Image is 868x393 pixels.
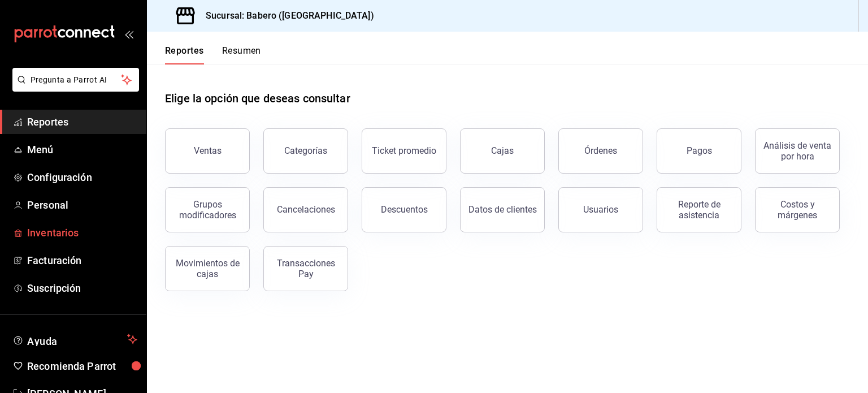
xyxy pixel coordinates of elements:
[263,187,348,232] button: Cancelaciones
[27,359,137,374] span: Recomienda Parrot
[172,199,242,221] div: Grupos modificadores
[583,204,618,215] div: Usuarios
[194,145,222,156] div: Ventas
[27,197,137,213] span: Personal
[491,145,514,156] div: Cajas
[8,82,139,94] a: Pregunta a Parrot AI
[263,128,348,174] button: Categorías
[584,145,617,156] div: Órdenes
[263,246,348,291] button: Transacciones Pay
[165,90,350,107] h1: Elige la opción que deseas consultar
[381,204,428,215] div: Descuentos
[372,145,436,156] div: Ticket promedio
[460,187,545,232] button: Datos de clientes
[165,128,250,174] button: Ventas
[284,145,327,156] div: Categorías
[31,74,121,86] span: Pregunta a Parrot AI
[197,9,374,23] h3: Sucursal: Babero ([GEOGRAPHIC_DATA])
[165,187,250,232] button: Grupos modificadores
[27,114,137,129] span: Reportes
[762,199,832,221] div: Costos y márgenes
[762,140,832,162] div: Análisis de venta por hora
[362,128,446,174] button: Ticket promedio
[460,128,545,174] button: Cajas
[172,258,242,279] div: Movimientos de cajas
[27,170,137,185] span: Configuración
[558,128,643,174] button: Órdenes
[165,45,261,64] div: navigation tabs
[657,187,741,232] button: Reporte de asistencia
[27,280,137,296] span: Suscripción
[165,246,250,291] button: Movimientos de cajas
[687,145,712,156] div: Pagos
[362,187,446,232] button: Descuentos
[124,29,133,38] button: open_drawer_menu
[165,45,204,64] button: Reportes
[27,253,137,268] span: Facturación
[664,199,734,221] div: Reporte de asistencia
[27,332,123,346] span: Ayuda
[755,187,840,232] button: Costos y márgenes
[12,68,139,92] button: Pregunta a Parrot AI
[222,45,261,64] button: Resumen
[27,225,137,240] span: Inventarios
[27,142,137,157] span: Menú
[558,187,643,232] button: Usuarios
[755,128,840,174] button: Análisis de venta por hora
[468,204,537,215] div: Datos de clientes
[657,128,741,174] button: Pagos
[277,204,335,215] div: Cancelaciones
[271,258,341,279] div: Transacciones Pay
